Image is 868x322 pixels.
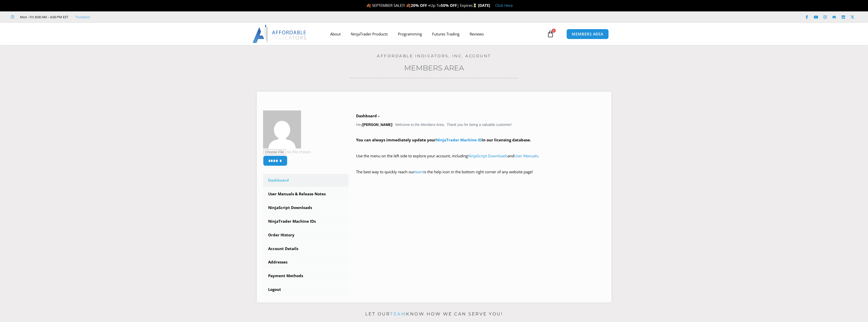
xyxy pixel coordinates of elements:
[356,168,605,183] p: The best way to quickly reach our is the help icon in the bottom right corner of any website page!
[263,242,349,255] a: Account Details
[468,153,508,158] a: NinjaScript Downloads
[411,3,430,8] strong: 20% OFF +
[346,28,393,40] a: NinjaTrader Products
[356,153,605,167] p: Use the menu on the left side to explore your account, including and .
[356,113,380,118] b: Dashboard –
[362,123,392,127] strong: [PERSON_NAME]
[263,174,349,187] a: Dashboard
[552,29,556,33] span: 0
[325,28,346,40] a: About
[478,3,490,8] strong: [DATE]
[325,28,546,40] nav: Menu
[514,153,538,158] a: User Manuals
[263,215,349,228] a: NinjaTrader Machine IDs
[356,112,605,183] div: Hey ! Welcome to the Members Area. Thank you for being a valuable customer!
[390,311,406,316] a: team
[441,3,457,8] strong: 50% OFF
[263,174,349,296] nav: Account pages
[263,283,349,296] a: Logout
[465,28,489,40] a: Reviews
[263,229,349,242] a: Order History
[252,25,307,43] img: LogoAI | Affordable Indicators – NinjaTrader
[377,53,491,58] a: Affordable Indicators, Inc. Account
[539,27,562,41] a: 0
[415,169,423,174] a: team
[566,29,609,39] a: MEMBERS AREA
[263,201,349,214] a: NinjaScript Downloads
[572,32,603,36] span: MEMBERS AREA
[495,3,513,8] a: Click Here
[473,4,477,7] img: ⌛
[263,269,349,282] a: Payment Methods
[404,64,464,72] a: Members Area
[366,3,478,8] span: 🍂 SEPTEMBER SALE!!! 🍂 Up To | Expires
[263,187,349,201] a: User Manuals & Release Notes
[75,14,90,20] a: Trustpilot
[427,28,465,40] a: Futures Trading
[436,137,482,142] a: NinjaTrader Machine ID
[393,28,427,40] a: Programming
[263,256,349,269] a: Addresses
[257,310,612,318] p: Let our know how we can serve you!
[356,137,531,142] strong: You can always immediately update your in our licensing database.
[19,14,68,20] span: Mon - Fri: 8:00 AM – 6:00 PM EST
[263,110,301,148] img: 42656427a9325ba40a8721067ff50ae73bcffdd6386bd2544dd087780f796e9e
